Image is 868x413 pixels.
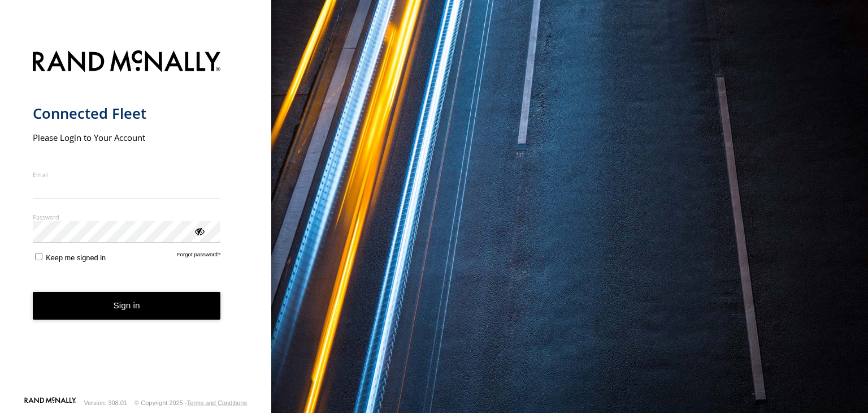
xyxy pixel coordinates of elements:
[33,132,221,143] h2: Please Login to Your Account
[24,397,76,408] a: Visit our Website
[134,399,247,406] div: © Copyright 2025 -
[35,253,42,260] input: Keep me signed in
[33,104,221,123] h1: Connected Fleet
[33,213,221,221] label: Password
[187,399,247,406] a: Terms and Conditions
[177,251,221,262] a: Forgot password?
[33,170,221,179] label: Email
[193,225,205,236] div: ViewPassword
[33,292,221,320] button: Sign in
[33,48,221,77] img: Rand McNally
[46,253,106,262] span: Keep me signed in
[84,399,127,406] div: Version: 308.01
[33,44,239,396] form: main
